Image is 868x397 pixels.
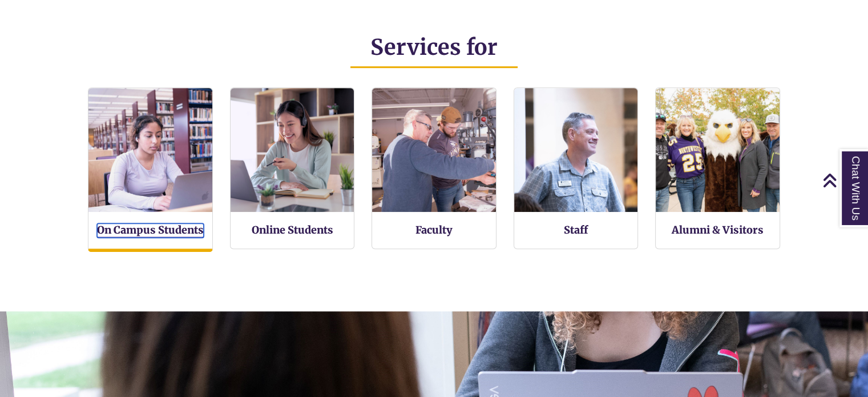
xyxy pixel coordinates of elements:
a: Alumni & Visitors [672,223,764,236]
a: Online Students [252,223,333,236]
span: Services for [370,34,498,61]
img: Staff Services [514,88,638,212]
a: On Campus Students [97,223,204,238]
img: Alumni and Visitors Services [656,88,780,212]
a: Staff [564,223,588,236]
a: Back to Top [822,173,865,188]
img: Faculty Resources [372,88,496,212]
img: On Campus Students Services [88,88,212,212]
a: Faculty [415,223,453,236]
img: Online Students Services [231,88,354,212]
